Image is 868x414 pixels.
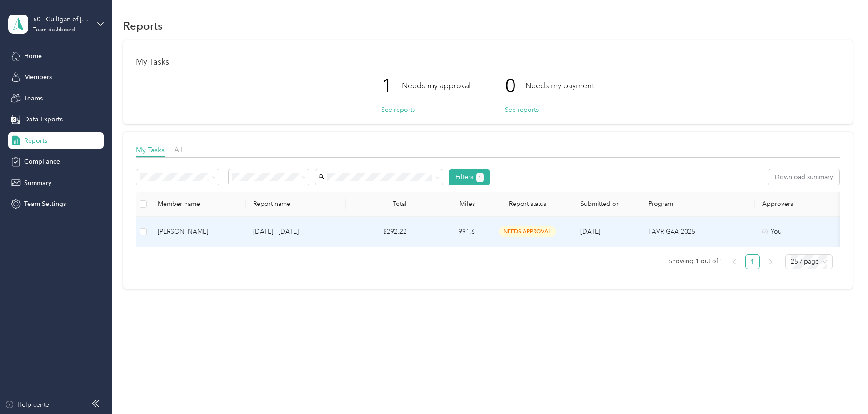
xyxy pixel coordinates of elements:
[785,254,833,269] div: Page Size
[505,105,539,115] button: See reports
[24,72,52,82] span: Members
[353,200,407,208] div: Total
[5,400,51,409] button: Help center
[499,226,556,237] span: needs approval
[580,228,600,235] span: [DATE]
[24,199,66,209] span: Team Settings
[421,200,475,208] div: Miles
[24,157,60,166] span: Compliance
[24,178,51,188] span: Summary
[136,57,840,67] h1: My Tasks
[525,80,594,91] p: Needs my payment
[381,105,415,115] button: See reports
[24,94,43,103] span: Teams
[727,254,742,269] li: Previous Page
[768,169,839,185] button: Download summary
[573,192,641,217] th: Submitted on
[24,51,42,61] span: Home
[33,27,75,33] div: Team dashboard
[732,259,737,264] span: left
[791,255,827,269] span: 25 / page
[24,136,47,145] span: Reports
[746,255,759,269] a: 1
[489,200,566,208] span: Report status
[763,254,778,269] button: right
[755,192,846,217] th: Approvers
[649,227,748,237] p: FAVR G4A 2025
[641,192,755,217] th: Program
[817,363,868,414] iframe: Everlance-gr Chat Button Frame
[246,192,346,217] th: Report name
[763,254,778,269] li: Next Page
[158,227,239,237] div: [PERSON_NAME]
[668,254,723,268] span: Showing 1 out of 1
[479,174,481,182] span: 1
[253,227,339,237] p: [DATE] - [DATE]
[476,173,484,182] button: 1
[174,145,183,154] span: All
[24,115,63,124] span: Data Exports
[414,217,482,247] td: 991.6
[123,21,163,30] h1: Reports
[381,67,402,105] p: 1
[768,259,773,264] span: right
[346,217,414,247] td: $292.22
[641,217,755,247] td: FAVR G4A 2025
[33,15,90,24] div: 60 - Culligan of [GEOGRAPHIC_DATA]
[136,145,165,154] span: My Tasks
[745,254,760,269] li: 1
[727,254,742,269] button: left
[150,192,246,217] th: Member name
[762,227,838,237] div: You
[158,200,239,208] div: Member name
[505,67,525,105] p: 0
[402,80,471,91] p: Needs my approval
[449,169,490,185] button: Filters1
